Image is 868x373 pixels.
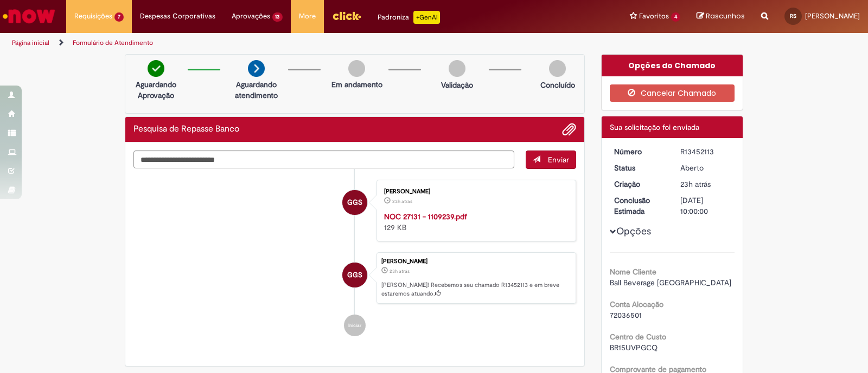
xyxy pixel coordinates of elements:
p: Em andamento [331,79,382,90]
img: img-circle-grey.png [348,60,365,77]
p: Concluído [540,80,575,90]
dt: Criação [606,179,673,189]
li: GIULIA GABRIELI SILVA ALEIXO [133,252,576,304]
div: [PERSON_NAME] [384,188,565,195]
span: RS [790,12,796,19]
time: 27/08/2025 12:02:45 [390,268,410,274]
span: BR15UVPGCQ [610,343,658,352]
textarea: Digite sua mensagem aqui... [133,150,514,169]
img: arrow-next.png [248,60,265,77]
time: 27/08/2025 12:01:26 [392,198,412,205]
a: Formulário de Atendimento [73,38,153,47]
div: Aberto [680,162,731,173]
button: Adicionar anexos [562,122,576,136]
button: Cancelar Chamado [610,84,735,102]
span: 72036501 [610,310,642,320]
img: click_logo_yellow_360x200.png [332,8,361,24]
time: 27/08/2025 12:02:45 [680,179,711,189]
ul: Trilhas de página [8,33,571,53]
span: GGS [347,189,362,215]
a: Página inicial [12,38,49,47]
span: Despesas Corporativas [140,11,215,22]
img: check-circle-green.png [148,60,164,77]
p: Validação [441,80,473,90]
span: 13 [272,12,283,22]
span: 23h atrás [392,198,412,205]
span: Requisições [74,11,112,22]
b: Centro de Custo [610,332,666,342]
dt: Conclusão Estimada [606,195,673,217]
div: 129 KB [384,211,565,233]
div: GIULIA GABRIELI SILVA ALEIXO [342,263,367,287]
span: Enviar [548,155,569,165]
p: Aguardando atendimento [230,79,283,101]
div: R13452113 [680,146,731,157]
span: Favoritos [639,11,669,22]
span: 4 [671,12,680,22]
b: Conta Alocação [610,299,663,309]
span: Sua solicitação foi enviada [610,122,699,132]
p: Aguardando Aprovação [130,79,182,101]
button: Enviar [526,150,576,169]
b: Nome Cliente [610,267,656,277]
div: 27/08/2025 12:02:45 [680,179,731,189]
dt: Número [606,146,673,157]
span: 7 [114,12,124,22]
img: img-circle-grey.png [449,60,465,77]
span: More [299,11,316,22]
div: [DATE] 10:00:00 [680,195,731,217]
p: [PERSON_NAME]! Recebemos seu chamado R13452113 e em breve estaremos atuando. [381,281,570,298]
h2: Pesquisa de Repasse Banco Histórico de tíquete [133,125,239,134]
span: Ball Beverage [GEOGRAPHIC_DATA] [610,278,731,287]
span: GGS [347,262,362,288]
span: Aprovações [232,11,270,22]
span: Rascunhos [706,11,745,21]
img: img-circle-grey.png [549,60,566,77]
ul: Histórico de tíquete [133,169,576,348]
div: Opções do Chamado [602,55,743,76]
span: [PERSON_NAME] [805,11,860,21]
a: Rascunhos [697,11,745,22]
a: NOC 27131 - 1109239.pdf [384,212,467,221]
span: 23h atrás [390,268,410,274]
div: Padroniza [378,11,440,24]
span: 23h atrás [680,179,711,189]
div: GIULIA GABRIELI SILVA ALEIXO [342,190,367,215]
p: +GenAi [413,11,440,24]
img: ServiceNow [1,5,57,27]
div: [PERSON_NAME] [381,258,570,265]
dt: Status [606,162,673,173]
